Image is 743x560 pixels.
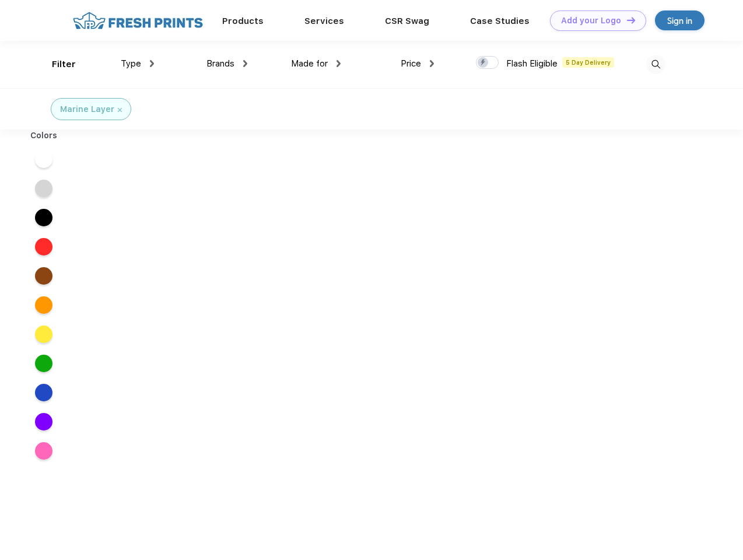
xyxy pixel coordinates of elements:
[646,55,665,74] img: desktop_search.svg
[121,58,141,69] span: Type
[337,60,341,67] img: dropdown.png
[401,58,421,69] span: Price
[22,129,66,142] div: Colors
[655,10,705,30] a: Sign in
[52,58,76,71] div: Filter
[222,16,264,26] a: Products
[667,14,692,27] div: Sign in
[562,57,614,68] span: 5 Day Delivery
[206,58,234,69] span: Brands
[243,60,247,67] img: dropdown.png
[627,17,635,23] img: DT
[118,108,122,112] img: filter_cancel.svg
[304,16,344,26] a: Services
[291,58,328,69] span: Made for
[430,60,434,67] img: dropdown.png
[69,10,206,31] img: fo%20logo%202.webp
[561,16,621,26] div: Add your Logo
[150,60,154,67] img: dropdown.png
[385,16,429,26] a: CSR Swag
[506,58,558,69] span: Flash Eligible
[60,103,114,116] div: Marine Layer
